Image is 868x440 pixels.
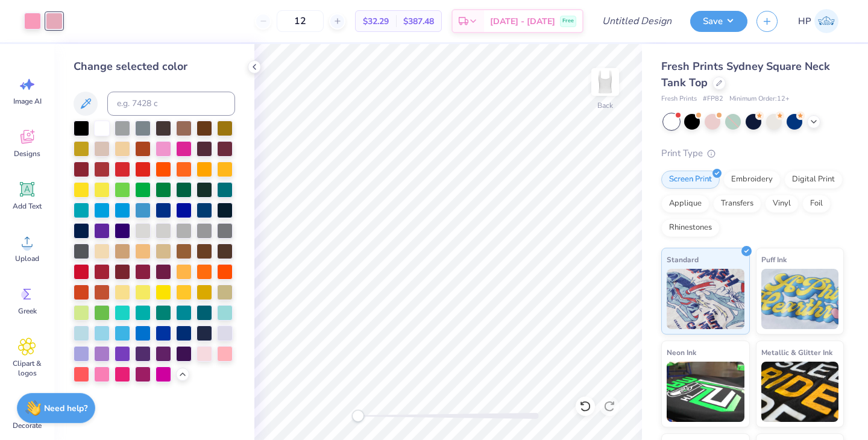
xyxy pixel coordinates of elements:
[13,96,42,106] span: Image AI
[713,195,761,213] div: Transfers
[802,195,831,213] div: Foil
[107,92,235,116] input: e.g. 7428 c
[403,15,434,28] span: $387.48
[761,362,839,422] img: Metallic & Glitter Ink
[14,149,40,159] span: Designs
[562,17,574,25] span: Free
[593,9,681,33] input: Untitled Design
[793,9,844,33] a: HP
[661,146,844,160] div: Print Type
[703,94,723,104] span: # FP82
[690,11,747,32] button: Save
[667,362,744,422] img: Neon Ink
[798,14,811,28] span: HP
[363,15,389,28] span: $32.29
[597,100,613,111] div: Back
[13,201,42,211] span: Add Text
[661,219,720,237] div: Rhinestones
[761,269,839,329] img: Puff Ink
[44,403,87,414] strong: Need help?
[667,269,744,329] img: Standard
[761,253,787,266] span: Puff Ink
[761,346,832,359] span: Metallic & Glitter Ink
[765,195,799,213] div: Vinyl
[667,346,696,359] span: Neon Ink
[729,94,790,104] span: Minimum Order: 12 +
[661,94,697,104] span: Fresh Prints
[667,253,699,266] span: Standard
[814,9,838,33] img: Hannah Pettit
[74,58,235,75] div: Change selected color
[661,171,720,189] div: Screen Print
[13,421,42,430] span: Decorate
[593,70,617,94] img: Back
[15,254,39,263] span: Upload
[723,171,781,189] div: Embroidery
[277,10,324,32] input: – –
[661,59,830,90] span: Fresh Prints Sydney Square Neck Tank Top
[784,171,843,189] div: Digital Print
[661,195,709,213] div: Applique
[7,359,47,378] span: Clipart & logos
[352,410,364,422] div: Accessibility label
[18,306,37,316] span: Greek
[490,15,555,28] span: [DATE] - [DATE]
